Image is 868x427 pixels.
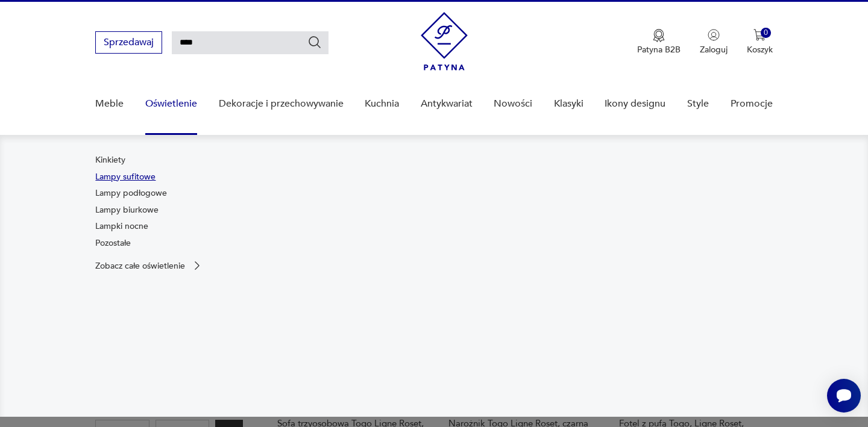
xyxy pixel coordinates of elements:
[637,44,681,55] p: Patyna B2B
[637,29,681,55] button: Patyna B2B
[494,81,532,127] a: Nowości
[708,29,720,41] img: Ikonka użytkownika
[761,28,771,38] div: 0
[700,44,728,55] p: Zaloguj
[95,204,159,216] a: Lampy biurkowe
[95,220,148,232] a: Lampki nocne
[219,81,344,127] a: Dekoracje i przechowywanie
[95,31,162,54] button: Sprzedawaj
[637,29,681,55] a: Ikona medaluPatyna B2B
[687,81,709,127] a: Style
[653,29,665,42] img: Ikona medalu
[95,262,185,270] p: Zobacz całe oświetlenie
[95,260,203,272] a: Zobacz całe oświetlenie
[95,171,156,183] a: Lampy sufitowe
[95,154,125,166] a: Kinkiety
[753,29,766,41] img: Ikona koszyka
[605,81,665,127] a: Ikony designu
[747,44,773,55] p: Koszyk
[145,81,197,127] a: Oświetlenie
[827,379,861,413] iframe: Smartsupp widget button
[307,35,322,49] button: Szukaj
[731,81,773,127] a: Promocje
[421,12,468,70] img: Patyna - sklep z meblami i dekoracjami vintage
[95,81,124,127] a: Meble
[440,154,773,378] img: a9d990cd2508053be832d7f2d4ba3cb1.jpg
[95,39,162,48] a: Sprzedawaj
[747,29,773,55] button: 0Koszyk
[421,81,473,127] a: Antykwariat
[700,29,728,55] button: Zaloguj
[95,187,167,199] a: Lampy podłogowe
[95,237,131,249] a: Pozostałe
[365,81,399,127] a: Kuchnia
[554,81,583,127] a: Klasyki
